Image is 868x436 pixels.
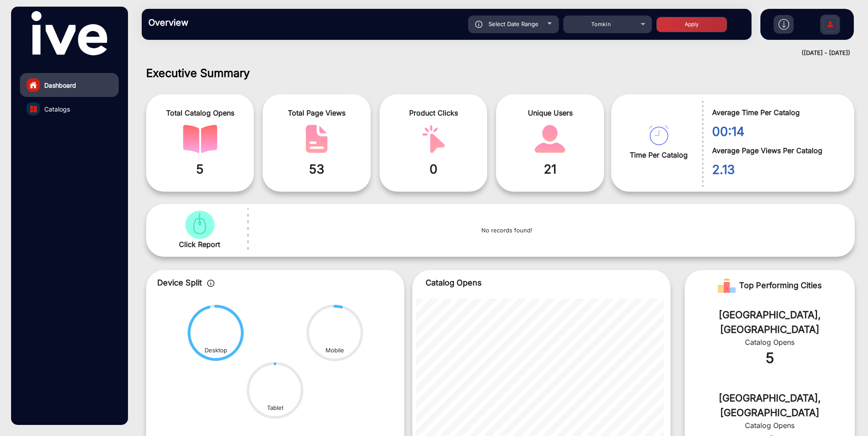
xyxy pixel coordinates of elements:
div: 5 [698,347,841,369]
span: Tomkin [591,21,611,27]
span: Dashboard [44,81,76,90]
span: Average Time Per Catalog [712,107,841,118]
span: Click Report [179,239,220,250]
span: Catalogs [44,104,70,114]
div: Desktop [205,346,227,355]
img: catalog [30,106,37,112]
span: Top Performing Cities [739,277,822,294]
span: 5 [153,160,247,178]
img: catalog [183,125,217,153]
span: 00:14 [712,122,841,141]
img: icon [475,21,483,28]
img: icon [207,280,215,287]
p: No records found! [264,226,749,235]
img: home [29,81,37,89]
p: Catalog Opens [426,277,657,289]
span: 2.13 [712,160,841,179]
img: catalog [182,211,217,239]
span: 21 [503,160,597,178]
span: Average Page Views Per Catalog [712,145,841,156]
h3: Overview [148,17,272,28]
button: Apply [656,17,727,32]
div: [GEOGRAPHIC_DATA], [GEOGRAPHIC_DATA] [698,391,841,420]
div: [GEOGRAPHIC_DATA], [GEOGRAPHIC_DATA] [698,308,841,337]
a: Catalogs [20,97,119,121]
a: Dashboard [20,73,119,97]
h1: Executive Summary [146,66,855,80]
span: 0 [386,160,480,178]
div: ([DATE] - [DATE]) [133,49,850,58]
img: catalog [649,125,669,145]
img: catalog [299,125,334,153]
span: Total Page Views [269,108,364,118]
img: catalog [533,125,567,153]
img: Sign%20Up.svg [821,10,840,41]
img: vmg-logo [31,11,107,55]
img: catalog [416,125,451,153]
img: Rank image [718,277,736,294]
span: Select Date Range [488,20,539,27]
img: h2download.svg [779,19,789,30]
span: Unique Users [503,108,597,118]
span: Device Split [157,278,202,287]
div: Tablet [267,404,283,413]
span: Total Catalog Opens [153,108,247,118]
span: 53 [269,160,364,178]
div: Mobile [325,346,344,355]
div: Catalog Opens [698,337,841,347]
span: Product Clicks [386,108,480,118]
div: Catalog Opens [698,420,841,431]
